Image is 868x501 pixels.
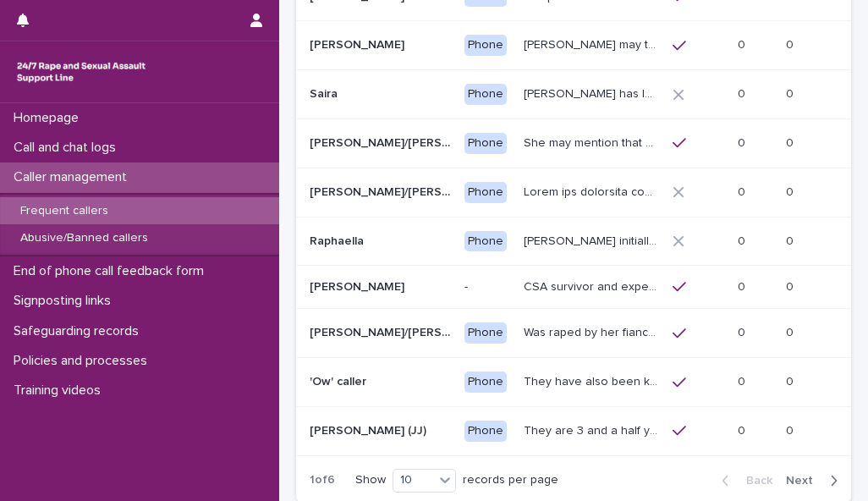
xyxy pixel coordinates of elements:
[7,204,122,218] p: Frequent callers
[310,421,430,438] p: [PERSON_NAME] (JJ)
[786,133,797,151] p: 0
[738,182,749,200] p: 0
[310,231,367,249] p: Raphaella
[738,421,749,438] p: 0
[464,182,507,203] div: Phone
[464,372,507,393] div: Phone
[296,168,851,217] tr: [PERSON_NAME]/[PERSON_NAME][PERSON_NAME]/[PERSON_NAME] PhoneLorem ips dolorsita conse adipisci el...
[464,133,507,154] div: Phone
[310,84,341,102] p: Saira
[7,293,124,309] p: Signposting links
[310,182,454,200] p: [PERSON_NAME]/[PERSON_NAME]
[463,473,558,487] p: records per page
[464,84,507,105] div: Phone
[786,84,797,102] p: 0
[464,280,511,295] p: -
[296,70,851,119] tr: SairaSaira Phone[PERSON_NAME] has let us know that she experienced CSA as a teenager: her brother...
[464,322,507,344] div: Phone
[786,277,797,295] p: 0
[310,372,370,389] p: 'Ow' caller
[14,55,149,89] img: rhQMoQhaT3yELyF149Cw
[524,35,662,52] p: Frances may talk about other matters including her care, and her unhappiness with the care she re...
[464,35,507,56] div: Phone
[524,421,662,438] p: They are 3 and a half years old, and presents as this age, talking about dogs, drawing and food. ...
[310,322,454,340] p: Jess/Saskia/Mille/Poppy/Eve ('HOLD ME' HOLD MY HAND)
[7,231,162,245] p: Abusive/Banned callers
[738,133,749,151] p: 0
[7,169,140,185] p: Caller management
[786,372,797,389] p: 0
[738,35,749,52] p: 0
[738,277,749,295] p: 0
[786,231,797,249] p: 0
[296,460,349,501] p: 1 of 6
[296,406,851,455] tr: [PERSON_NAME] (JJ)[PERSON_NAME] (JJ) PhoneThey are 3 and a half years old, and presents as this a...
[786,182,797,200] p: 0
[393,471,434,489] div: 10
[738,322,749,340] p: 0
[7,323,152,339] p: Safeguarding records
[7,353,161,369] p: Policies and processes
[786,421,797,438] p: 0
[786,35,797,52] p: 0
[738,231,749,249] p: 0
[296,217,851,266] tr: RaphaellaRaphaella Phone[PERSON_NAME] initially called the helpline because she believed that she...
[355,473,386,487] p: Show
[310,133,454,151] p: Abbie/Emily (Anon/'I don't know'/'I can't remember')
[786,475,823,487] span: Next
[7,263,217,279] p: End of phone call feedback form
[779,473,851,488] button: Next
[7,110,92,126] p: Homepage
[296,358,851,407] tr: 'Ow' caller'Ow' caller PhoneThey have also been known to interact and respond to questions throug...
[7,140,129,156] p: Call and chat logs
[464,421,507,442] div: Phone
[296,118,851,168] tr: [PERSON_NAME]/[PERSON_NAME] (Anon/'I don't know'/'I can't remember')[PERSON_NAME]/[PERSON_NAME] (...
[296,309,851,358] tr: [PERSON_NAME]/[PERSON_NAME]/Mille/Poppy/[PERSON_NAME] ('HOLD ME' HOLD MY HAND)[PERSON_NAME]/[PERS...
[786,322,797,340] p: 0
[7,383,114,399] p: Training videos
[524,231,662,249] p: Raphaella initially called the helpline because she believed that she was abusing her mum by ‘pul...
[524,322,662,340] p: Was raped by her fiancé and he penetrated her with a knife, she called an ambulance and was taken...
[310,277,408,295] p: [PERSON_NAME]
[736,475,772,487] span: Back
[524,277,662,295] p: CSA survivor and experiences of sexual violence in her teens. Long history of abuse. Went to ther...
[708,473,779,488] button: Back
[524,372,662,389] p: They have also been known to interact and respond to questions throughout their flashback. There ...
[464,231,507,252] div: Phone
[524,84,662,102] p: Saira has let us know that she experienced CSA as a teenager: her brother’s friend molested her (...
[524,133,662,151] p: She may mention that she works as a Nanny, looking after two children. Abbie / Emily has let us k...
[310,35,408,52] p: [PERSON_NAME]
[738,372,749,389] p: 0
[738,84,749,102] p: 0
[296,266,851,309] tr: [PERSON_NAME][PERSON_NAME] -CSA survivor and experiences of sexual violence in her teens. Long hi...
[296,21,851,70] tr: [PERSON_NAME][PERSON_NAME] Phone[PERSON_NAME] may talk about other matters including her care, an...
[524,182,662,200] p: Jamie has described being sexually abused by both parents. Jamie was put into care when young (5/...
